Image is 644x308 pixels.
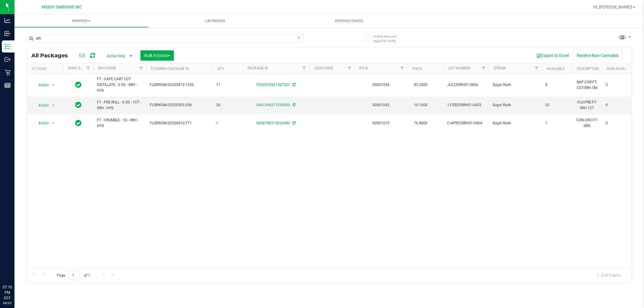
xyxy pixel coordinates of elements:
span: select [50,101,57,110]
span: Hi, [PERSON_NAME]! [593,5,633,9]
span: Action [33,101,49,110]
span: Action [33,81,49,89]
span: select [50,119,57,127]
span: In Sync [75,81,82,89]
span: 1 - 3 of 3 items [592,271,626,280]
inline-svg: Outbound [5,56,11,62]
input: 1 [69,271,80,280]
span: FLSRWGM-20250505-298 [150,102,209,108]
button: Receive Non-Cannabis [573,50,623,61]
span: In Sync [75,119,82,127]
span: Sync from Compliance System [292,121,296,125]
span: C-APR25SRH01-0404 [447,120,485,126]
a: 00001054 [373,83,389,87]
span: 20 [216,102,239,108]
a: 0461596271256503 [256,103,290,107]
div: BAP-CAR-FT-CDT-SRH.5M [575,79,598,91]
a: Lot Number [448,66,470,70]
a: Available [546,67,565,71]
span: JUL25SRH01-0806 [447,82,485,88]
inline-svg: Reports [5,82,11,88]
span: 0 [606,120,629,126]
a: Sync Status [68,66,91,70]
a: 00001019 [373,121,389,125]
p: 08/20 [3,301,12,305]
span: Inventory Counts [327,18,371,24]
inline-svg: Inventory [5,43,11,49]
inline-svg: Inbound [5,30,11,37]
span: Page of 1 [52,271,95,280]
span: Sugar Rush [492,102,538,108]
a: Filter [532,63,542,74]
div: CON-CRU-FT-SRH [575,117,598,129]
a: Inventory Counts [282,14,416,27]
span: Sync from Compliance System [292,83,296,87]
span: 76.8000 [411,119,431,128]
a: Filter [136,63,146,74]
a: 0808788215034483 [256,121,290,125]
a: Qty [217,67,224,71]
span: Include items not tagged for facility [373,34,404,43]
iframe: Resource center unread badge [18,259,25,266]
iframe: Resource center [6,260,24,278]
div: Actions [31,67,61,71]
a: Flourish Package ID [151,67,189,71]
a: Inventory [14,14,148,27]
span: Sugar Rush [492,82,538,88]
button: Export to Excel [532,50,573,61]
a: Lock Code [314,66,333,70]
span: 8 [545,82,568,88]
span: 20 [545,102,568,108]
a: THC% [412,67,422,71]
button: Bulk Actions [140,50,174,61]
a: 9554318541587527 [256,83,290,87]
a: PO ID [359,66,368,70]
span: In Sync [75,101,82,109]
span: FT - VAPE CART CDT DISTILLATE - 0.5G - SRH - HYS [97,76,143,94]
span: All Packages [31,52,74,59]
a: 00001042 [373,103,389,107]
span: Clear [297,34,301,42]
span: FLSRWGM-20250812-1356 [150,82,209,88]
span: Miami Dadeland WC [42,5,82,10]
span: 3 [606,82,629,88]
inline-svg: Retail [5,69,11,75]
span: Bulk Actions [144,53,170,58]
inline-svg: Analytics [5,17,11,24]
span: select [50,81,57,89]
a: Filter [299,63,309,74]
span: Sync from Compliance System [292,103,296,107]
span: 85.2000 [411,81,431,89]
input: Search Package ID, Item Name, SKU, Lot or Part Number... [27,34,304,43]
a: SKU Name [98,66,116,70]
a: Filter [83,63,93,74]
a: Non-Available [607,67,634,71]
span: FT - PRE-ROLL - 0.5G - 1CT - SRH - HYS [97,100,143,111]
a: Filter [479,63,489,74]
span: 1-FEB25SRH01-0425 [447,102,485,108]
span: Inventory [14,18,148,24]
a: Strain [494,66,506,70]
a: Lab Results [148,14,282,27]
span: 1 [216,120,239,126]
span: Sugar Rush [492,120,538,126]
span: 19.1000 [411,101,431,110]
span: FLSRWGM-20250410-771 [150,120,209,126]
a: Filter [397,63,407,74]
a: Description [577,67,599,71]
span: FT - CRUMBLE - 1G - SRH - HYS [97,117,143,129]
a: Filter [344,63,354,74]
a: Package ID [248,66,268,70]
span: 0 [606,102,629,108]
span: 11 [216,82,239,88]
span: Lab Results [197,18,233,24]
span: Action [33,119,49,127]
div: FLO-PRE-FT-SRH.1CT [575,99,598,112]
p: 07:10 PM EDT [3,284,12,301]
span: 1 [545,120,568,126]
